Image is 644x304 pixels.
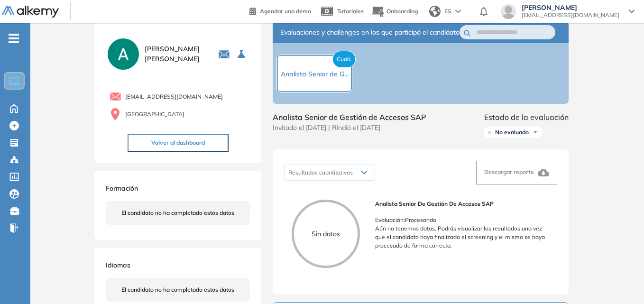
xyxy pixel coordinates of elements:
p: Sin datos [294,229,358,239]
span: [EMAIL_ADDRESS][DOMAIN_NAME] [522,11,619,19]
span: Analista Senior de G... [281,70,349,78]
button: Descargar reporte [476,161,557,184]
span: [PERSON_NAME] [PERSON_NAME] [145,44,207,64]
span: Descargar reporte [484,168,534,175]
span: [PERSON_NAME] [522,4,619,11]
span: Resultados cuantitativos [288,169,353,176]
span: El candidato no ha completado estos datos [121,209,234,217]
span: Formación [106,184,138,193]
a: Agendar una demo [249,5,311,16]
span: El candidato no ha completado estos datos [121,286,234,294]
span: ES [444,7,451,16]
button: Volver al dashboard [128,134,229,152]
span: [EMAIL_ADDRESS][DOMAIN_NAME] [125,92,223,101]
span: Cuali. [332,51,356,68]
span: Agendar una demo [260,8,311,15]
span: Onboarding [386,8,418,15]
span: Idiomas [106,261,130,269]
span: Tutoriales [337,8,364,15]
img: arrow [455,9,461,13]
img: PROFILE_MENU_LOGO_USER [106,37,141,72]
span: Analista Senior de Gestión de Accesos SAP [273,111,426,123]
p: Aún no tenemos datos. Podrás visualizar los resultados una vez que el candidato haya finalizado e... [375,224,550,250]
span: [GEOGRAPHIC_DATA] [125,110,184,119]
span: Evaluaciones y challenges en los que participó el candidato [280,28,460,37]
img: Logo [2,6,59,18]
span: Invitado el [DATE] | Rindió el [DATE] [273,123,426,133]
span: Analista Senior de Gestión de Accesos SAP [375,200,550,208]
span: Estado de la evaluación [484,111,569,123]
p: Evaluación : Procesando [375,216,550,224]
img: Ícono de flecha [533,129,538,135]
img: world [429,6,441,17]
i: - [9,37,19,39]
span: No evaluado [495,129,529,136]
button: Onboarding [371,1,418,22]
